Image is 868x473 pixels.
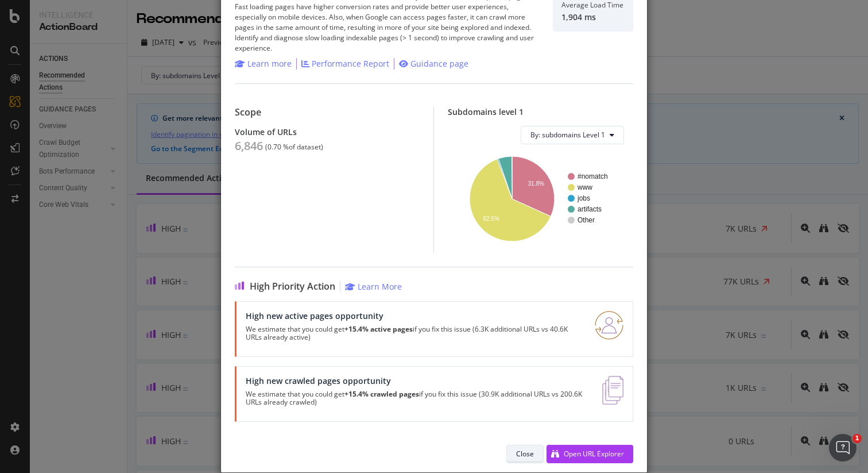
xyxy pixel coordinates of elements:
img: e5DMFwAAAABJRU5ErkJggg== [602,376,623,405]
text: artifacts [578,205,602,213]
text: www [577,183,592,191]
div: Subdomains level 1 [448,107,633,117]
span: By: subdomains Level 1 [530,130,605,140]
a: Performance Report [301,58,389,70]
div: High new crawled pages opportunity [246,376,588,386]
span: High Priority Action [250,281,335,292]
div: Scope [235,107,420,118]
img: RO06QsNG.png [595,311,623,340]
div: Learn More [358,281,402,292]
div: Close [516,449,534,459]
button: By: subdomains Level 1 [521,126,624,144]
div: Learn more [247,58,292,70]
button: Close [506,445,544,463]
div: 6,846 [235,139,263,153]
svg: A chart. [457,153,624,244]
div: Performance Report [312,58,389,70]
div: Guidance page [410,58,468,70]
div: 1,904 ms [561,12,623,22]
p: We estimate that you could get if you fix this issue (30.9K additional URLs vs 200.6K URLs alread... [246,390,588,406]
strong: +15.4% active pages [344,324,413,334]
div: Volume of URLs [235,127,420,137]
text: 31.8% [528,180,544,187]
span: 1 [852,434,862,443]
div: ( 0.70 % of dataset ) [265,143,323,151]
div: High new active pages opportunity [246,311,581,321]
p: We estimate that you could get if you fix this issue (6.3K additional URLs vs 40.6K URLs already ... [246,325,581,341]
div: Open URL Explorer [564,449,624,459]
iframe: Intercom live chat [829,434,857,462]
text: jobs [577,194,590,202]
a: Learn more [235,58,292,70]
a: Learn More [345,281,402,292]
strong: +15.4% crawled pages [344,389,419,399]
text: 62.5% [483,216,499,222]
button: Open URL Explorer [547,445,633,463]
text: Other [578,216,595,224]
text: #nomatch [578,172,608,180]
a: Guidance page [399,58,468,70]
div: Average Load Time [561,1,623,9]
